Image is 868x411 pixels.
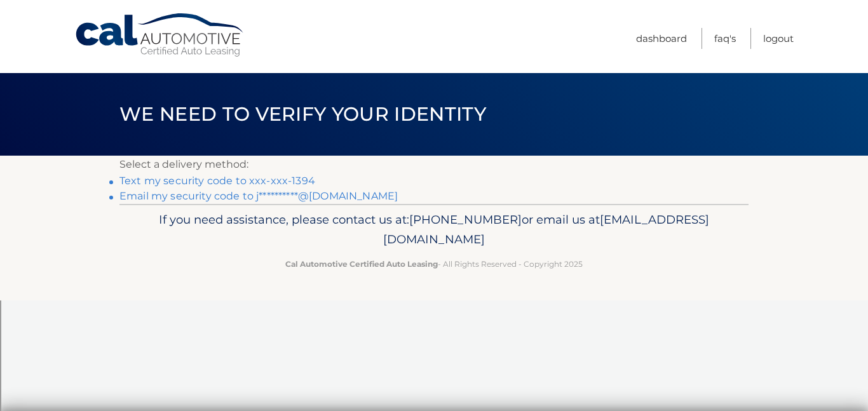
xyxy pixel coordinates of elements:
p: If you need assistance, please contact us at: or email us at [128,210,740,250]
a: Email my security code to j**********@[DOMAIN_NAME] [119,190,398,202]
span: [PHONE_NUMBER] [409,212,522,227]
a: Logout [763,28,794,49]
a: FAQ's [714,28,736,49]
a: Text my security code to xxx-xxx-1394 [119,175,315,187]
strong: Cal Automotive Certified Auto Leasing [285,259,438,269]
span: We need to verify your identity [119,102,486,126]
p: Select a delivery method: [119,156,749,173]
a: Cal Automotive [74,13,246,58]
p: - All Rights Reserved - Copyright 2025 [128,257,740,271]
a: Dashboard [636,28,687,49]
